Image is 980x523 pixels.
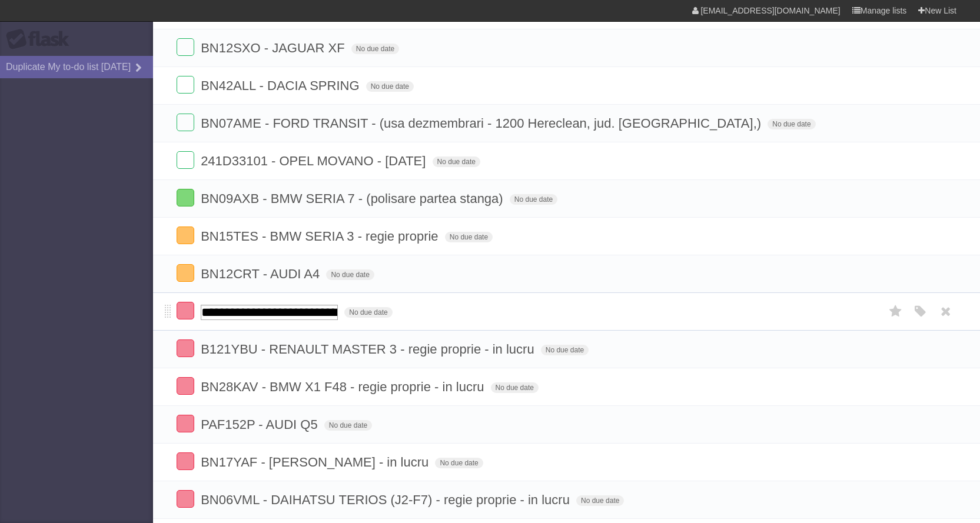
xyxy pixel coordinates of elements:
[201,455,431,469] span: BN17YAF - [PERSON_NAME] - in lucru
[576,495,624,506] span: No due date
[201,417,321,432] span: PAF152P - AUDI Q5
[177,189,194,206] label: Done
[201,191,506,206] span: BN09AXB - BMW SERIA 7 - (polisare partea stanga)
[201,492,573,507] span: BN06VML - DAIHATSU TERIOS (J2-F7) - regie proprie - in lucru
[201,154,428,168] span: 241D33101 - OPEL MOVANO - [DATE]
[177,415,194,432] label: Done
[177,490,194,508] label: Done
[344,307,392,318] span: No due date
[201,342,537,357] span: B121YBU - RENAULT MASTER 3 - regie proprie - in lucru
[201,116,764,131] span: BN07AME - FORD TRANSIT - (usa dezmembrari - 1200 Hereclean, jud. [GEOGRAPHIC_DATA],)
[201,229,441,244] span: BN15TES - BMW SERIA 3 - regie proprie
[324,420,372,431] span: No due date
[177,38,194,56] label: Done
[445,232,493,242] span: No due date
[177,76,194,94] label: Done
[326,269,374,280] span: No due date
[177,264,194,282] label: Done
[177,151,194,169] label: Done
[510,194,557,205] span: No due date
[177,452,194,470] label: Done
[177,114,194,131] label: Done
[201,267,323,281] span: BN12CRT - AUDI A4
[177,339,194,357] label: Done
[351,44,399,54] span: No due date
[177,226,194,244] label: Done
[885,302,907,321] label: Star task
[768,119,815,129] span: No due date
[6,29,77,50] div: Flask
[201,78,362,93] span: BN42ALL - DACIA SPRING
[433,156,480,167] span: No due date
[201,379,487,394] span: BN28KAV - BMW X1 F48 - regie proprie - in lucru
[177,302,194,319] label: Done
[541,345,589,355] span: No due date
[435,458,483,468] span: No due date
[491,382,539,393] span: No due date
[366,81,414,92] span: No due date
[177,377,194,395] label: Done
[201,41,348,55] span: BN12SXO - JAGUAR XF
